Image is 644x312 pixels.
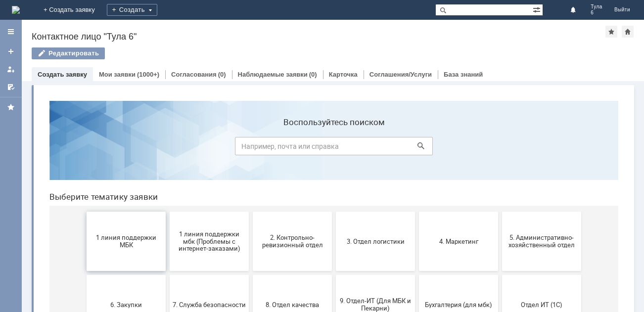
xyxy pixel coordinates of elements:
span: 5. Административно-хозяйственный отдел [463,141,537,156]
button: 5. Административно-хозяйственный отдел [460,119,540,178]
span: Это соглашение не активно! [380,267,454,282]
a: Создать заявку [38,71,87,78]
span: 3. Отдел логистики [297,144,370,152]
button: 1 линия поддержки МБК [45,119,124,178]
a: Соглашения/Услуги [369,71,432,78]
header: Выберите тематику заявки [8,99,577,109]
span: 6 [591,10,602,16]
span: 1 линия поддержки мбк (Проблемы с интернет-заказами) [131,137,204,159]
img: logo [12,6,20,14]
span: 2. Контрольно-ревизионный отдел [214,141,287,156]
button: 8. Отдел качества [211,182,290,241]
span: [PERSON_NAME]. Услуги ИТ для МБК (оформляет L1) [463,264,537,286]
a: База знаний [444,71,483,78]
span: 4. Маркетинг [380,144,454,152]
button: Это соглашение не активно! [377,245,457,305]
span: 7. Служба безопасности [131,208,204,215]
span: 9. Отдел-ИТ (Для МБК и Пекарни) [297,204,370,219]
button: 1 линия поддержки мбк (Проблемы с интернет-заказами) [128,119,207,178]
button: 9. Отдел-ИТ (Для МБК и Пекарни) [294,182,373,241]
button: Отдел ИТ (1С) [460,182,540,241]
span: Расширенный поиск [533,4,543,14]
label: Воспользуйтесь поиском [193,24,391,34]
a: Мои согласования [3,79,19,95]
button: 6. Закупки [45,182,124,241]
button: 3. Отдел логистики [294,119,373,178]
a: Мои заявки [99,71,136,78]
div: (1000+) [137,71,159,78]
button: Отдел-ИТ (Битрикс24 и CRM) [45,245,124,305]
div: Создать [107,4,157,16]
a: Наблюдаемые заявки [238,71,308,78]
span: 8. Отдел качества [214,208,287,215]
a: Мои заявки [3,61,19,77]
input: Например, почта или справка [193,44,391,62]
span: Финансовый отдел [214,271,287,278]
span: Бухгалтерия (для мбк) [380,208,454,215]
a: Согласования [171,71,217,78]
span: Франчайзинг [297,271,370,278]
button: 7. Служба безопасности [128,182,207,241]
div: Сделать домашней страницей [622,26,634,38]
span: Отдел-ИТ (Битрикс24 и CRM) [48,267,121,282]
span: Отдел ИТ (1С) [463,208,537,215]
span: 6. Закупки [48,208,121,215]
button: 2. Контрольно-ревизионный отдел [211,119,290,178]
div: (0) [309,71,317,78]
button: Финансовый отдел [211,245,290,305]
div: Добавить в избранное [605,26,617,38]
div: (0) [218,71,226,78]
button: Бухгалтерия (для мбк) [377,182,457,241]
span: Тула [591,4,602,10]
button: 4. Маркетинг [377,119,457,178]
a: Карточка [329,71,358,78]
button: [PERSON_NAME]. Услуги ИТ для МБК (оформляет L1) [460,245,540,305]
a: Перейти на домашнюю страницу [12,6,20,14]
button: Франчайзинг [294,245,373,305]
div: Контактное лицо "Тула 6" [32,32,605,42]
span: 1 линия поддержки МБК [48,141,121,156]
button: Отдел-ИТ (Офис) [128,245,207,305]
a: Создать заявку [3,44,19,59]
span: Отдел-ИТ (Офис) [131,271,204,278]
